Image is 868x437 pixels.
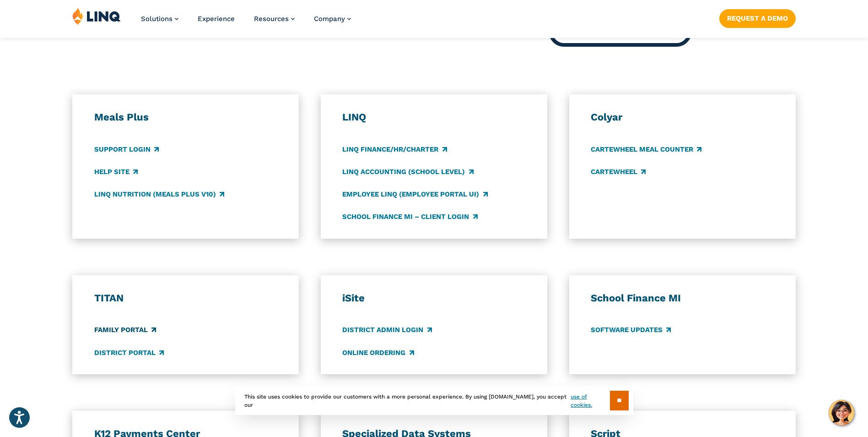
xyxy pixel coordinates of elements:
a: LINQ Nutrition (Meals Plus v10) [94,189,224,199]
a: Company [314,15,351,23]
button: Hello, have a question? Let’s chat. [829,400,854,426]
a: School Finance MI – Client Login [342,212,477,222]
a: Resources [254,15,295,23]
a: CARTEWHEEL Meal Counter [591,144,701,154]
h3: LINQ [342,111,525,124]
a: CARTEWHEEL [591,167,646,177]
a: LINQ Finance/HR/Charter [342,144,447,154]
div: This site uses cookies to provide our customers with a more personal experience. By using [DOMAIN... [235,386,633,415]
nav: Button Navigation [719,7,796,27]
h3: TITAN [94,292,277,305]
span: Solutions [141,15,173,23]
a: Online Ordering [342,348,414,358]
a: LINQ Accounting (school level) [342,167,473,177]
span: Company [314,15,345,23]
a: Software Updates [591,325,671,335]
h3: Colyar [591,111,774,124]
a: Family Portal [94,325,156,335]
nav: Primary Navigation [141,7,351,38]
a: District Portal [94,348,164,358]
h3: Meals Plus [94,111,277,124]
img: LINQ | K‑12 Software [72,7,121,25]
a: Help Site [94,167,138,177]
a: Request a Demo [719,9,796,27]
h3: iSite [342,292,525,305]
a: Experience [198,15,235,23]
a: District Admin Login [342,325,431,335]
a: Solutions [141,15,178,23]
h3: School Finance MI [591,292,774,305]
span: Resources [254,15,289,23]
a: Support Login [94,144,159,154]
a: use of cookies. [571,393,609,409]
a: Employee LINQ (Employee Portal UI) [342,189,487,199]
